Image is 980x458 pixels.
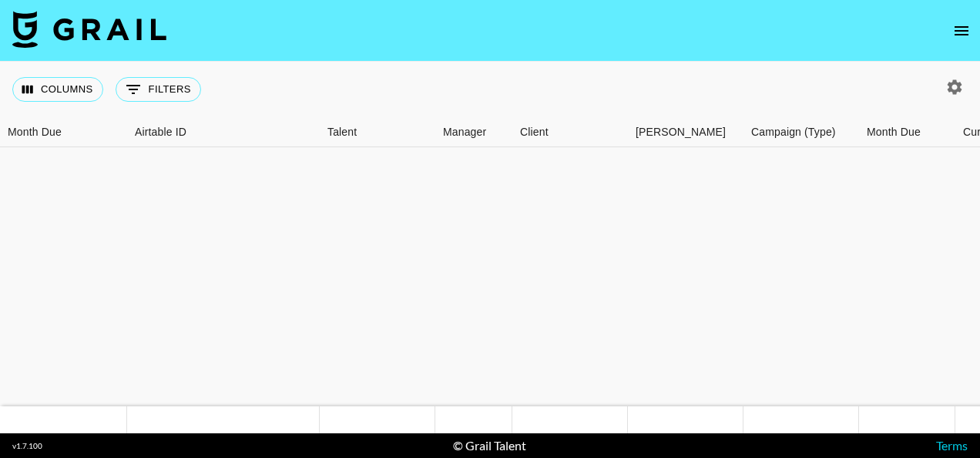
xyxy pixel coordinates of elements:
div: Month Due [867,117,921,147]
div: Campaign (Type) [751,117,836,147]
div: © Grail Talent [453,438,526,453]
div: Month Due [8,117,62,147]
div: Month Due [859,117,955,147]
button: open drawer [946,15,977,46]
img: Grail Talent [12,11,166,48]
div: Campaign (Type) [743,117,859,147]
div: Booker [628,117,743,147]
div: Manager [443,117,486,147]
div: v 1.7.100 [12,441,42,451]
div: Client [512,117,628,147]
div: Airtable ID [135,117,186,147]
div: Manager [435,117,512,147]
div: Airtable ID [127,117,320,147]
div: Talent [327,117,357,147]
a: Terms [936,438,968,453]
div: [PERSON_NAME] [636,117,726,147]
button: Select columns [12,77,103,102]
div: Client [520,117,549,147]
div: Talent [320,117,435,147]
button: Show filters [116,77,201,102]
